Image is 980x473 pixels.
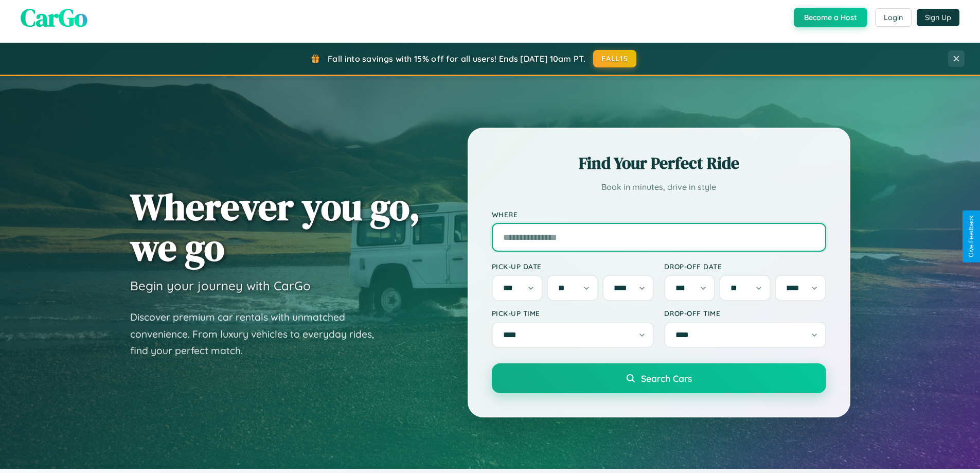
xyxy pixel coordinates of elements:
label: Drop-off Date [664,262,826,271]
button: Sign Up [917,9,959,26]
p: Discover premium car rentals with unmatched convenience. From luxury vehicles to everyday rides, ... [130,309,387,359]
h3: Begin your journey with CarGo [130,278,311,293]
label: Where [492,210,826,219]
button: FALL15 [593,50,636,67]
div: Give Feedback [968,216,975,257]
h2: Find Your Perfect Ride [492,152,826,174]
button: Become a Host [794,8,867,27]
label: Pick-up Time [492,309,654,318]
h1: Wherever you go, we go [130,186,420,268]
button: Login [875,8,912,27]
label: Drop-off Time [664,309,826,318]
button: Search Cars [492,363,826,393]
p: Book in minutes, drive in style [492,180,826,195]
span: Fall into savings with 15% off for all users! Ends [DATE] 10am PT. [328,54,585,64]
label: Pick-up Date [492,262,654,271]
span: CarGo [21,1,87,34]
span: Search Cars [641,373,692,384]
